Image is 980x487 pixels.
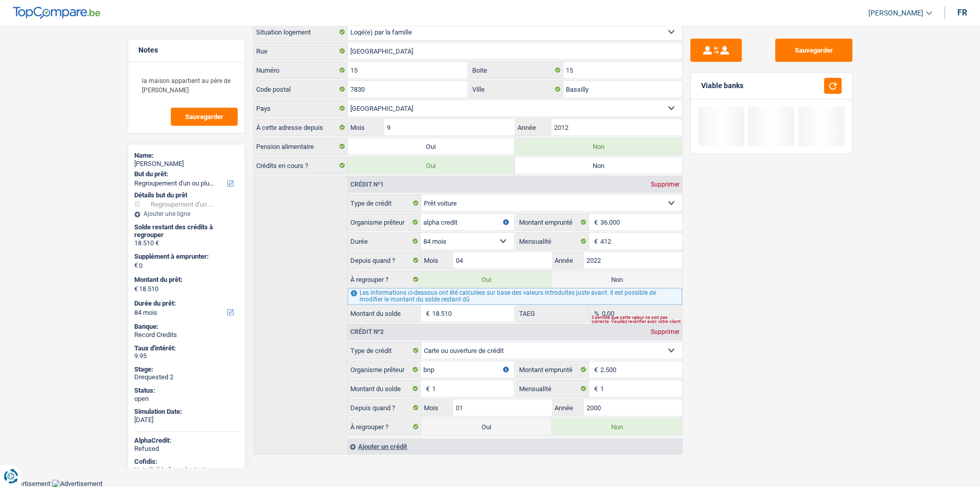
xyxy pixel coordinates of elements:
span: € [134,261,138,270]
input: AAAA [584,399,682,416]
label: Ville [470,81,563,97]
label: But du prêt: [134,170,237,178]
label: Durée [348,233,421,249]
div: Ajouter une ligne [134,210,239,217]
label: Rue [254,43,348,59]
input: AAAA [551,119,682,136]
h5: Notes [138,46,235,55]
label: Non [552,418,682,435]
span: € [589,380,600,397]
label: Supplément à emprunter: [134,253,237,261]
span: [PERSON_NAME] [868,9,923,18]
div: Supprimer [648,181,682,188]
label: Mois [348,119,384,136]
div: Viable banks [701,81,743,90]
label: Oui [421,271,551,288]
span: € [589,214,600,230]
div: Refused [134,445,239,453]
div: [PERSON_NAME] [134,160,239,168]
label: Montant emprunté [516,361,590,378]
label: Mensualité [516,233,590,249]
label: Non [515,157,682,174]
span: Sauvegarder [185,113,223,120]
label: Non [515,138,682,155]
span: € [589,233,600,249]
label: Oui [348,138,515,155]
label: Montant du prêt: [134,276,237,284]
label: Pension alimentaire [254,138,348,155]
label: Année [552,399,584,416]
button: Sauvegarder [171,108,238,126]
label: Oui [348,157,515,174]
div: 18.510 € [134,239,239,247]
div: Drequested 2 [134,373,239,381]
div: Banque: [134,323,239,331]
div: open [134,395,239,403]
label: Type de crédit [348,195,421,211]
label: À regrouper ? [348,271,421,288]
div: Name: [134,152,239,160]
div: Simulation Date: [134,408,239,416]
label: À cette adresse depuis [254,119,348,136]
div: AlphaCredit: [134,436,239,445]
label: Organisme prêteur [348,361,421,378]
label: Depuis quand ? [348,252,421,268]
label: Mois [421,252,453,268]
div: Crédit nº1 [348,181,386,188]
input: MM [384,119,514,136]
label: Type de crédit [348,342,421,359]
div: Cofidis: [134,458,239,466]
span: € [134,285,138,293]
input: MM [453,399,551,416]
label: TAEG [516,305,590,322]
label: Montant du solde [348,380,421,397]
div: fr [957,8,967,18]
label: Non [552,271,682,288]
label: Mois [421,399,453,416]
label: Depuis quand ? [348,399,421,416]
div: [DATE] [134,416,239,424]
span: % [589,305,602,322]
label: Crédits en cours ? [254,157,348,174]
label: Durée du prêt: [134,299,237,308]
div: 9.95 [134,352,239,360]
label: Numéro [254,62,348,78]
label: Année [552,252,584,268]
label: Mensualité [516,380,590,397]
input: MM [453,252,551,268]
div: Solde restant des crédits à regrouper [134,223,239,239]
div: Supprimer [648,329,682,335]
button: Sauvegarder [775,39,852,62]
span: € [589,361,600,378]
label: Année [515,119,551,136]
label: Montant emprunté [516,214,590,230]
div: Status: [134,387,239,395]
div: Crédit nº2 [348,329,386,335]
img: TopCompare Logo [13,7,100,19]
div: Il semble que cette valeur ne soit pas correcte. Veuillez revérifier avec votre client. [592,317,682,322]
div: Record Credits [134,331,239,339]
label: Organisme prêteur [348,214,421,230]
label: Situation logement [254,24,348,40]
div: Taux d'intérêt: [134,344,239,352]
input: AAAA [584,252,682,268]
label: Code postal [254,81,348,97]
label: Montant du solde [348,305,421,322]
div: Ajouter un crédit [347,439,682,454]
div: Détails but du prêt [134,191,239,199]
div: Les informations ci-dessous ont été calculées sur base des valeurs introduites juste avant. Il es... [348,288,682,305]
label: Pays [254,100,348,116]
div: Not eligible for submission [134,466,239,474]
label: Boite [470,62,563,78]
span: € [421,305,432,322]
label: Oui [421,418,551,435]
div: Stage: [134,365,239,374]
a: [PERSON_NAME] [860,5,932,22]
span: € [421,380,432,397]
label: À regrouper ? [348,418,421,435]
